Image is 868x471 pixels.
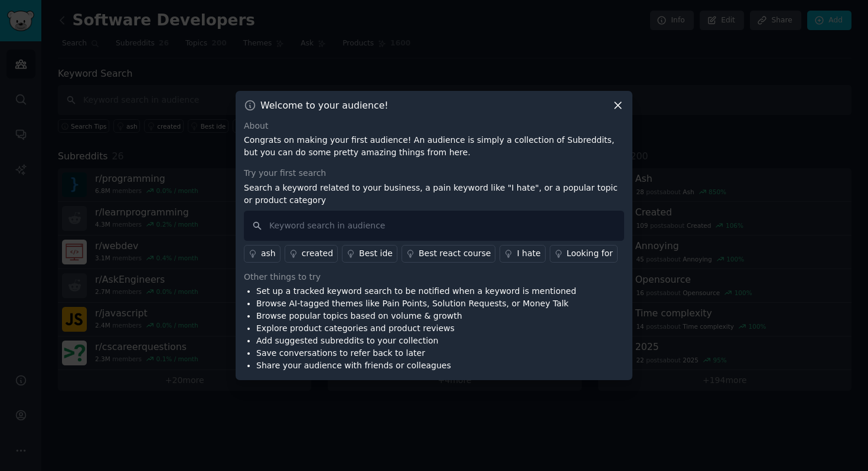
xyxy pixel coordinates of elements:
a: I hate [500,245,545,263]
div: Looking for [567,247,613,260]
a: Best react course [402,245,496,263]
div: ash [261,247,276,260]
li: Share your audience with friends or colleagues [256,359,576,372]
li: Save conversations to refer back to later [256,347,576,359]
div: Other things to try [244,271,624,283]
div: About [244,120,624,132]
div: Best react course [419,247,491,260]
li: Set up a tracked keyword search to be notified when a keyword is mentioned [256,285,576,297]
li: Browse AI-tagged themes like Pain Points, Solution Requests, or Money Talk [256,297,576,310]
div: Best ide [359,247,393,260]
li: Add suggested subreddits to your collection [256,335,576,347]
h3: Welcome to your audience! [260,99,389,112]
a: Best ide [342,245,397,263]
a: ash [244,245,280,263]
div: created [302,247,333,260]
div: Try your first search [244,167,624,179]
input: Keyword search in audience [244,211,624,241]
p: Search a keyword related to your business, a pain keyword like "I hate", or a popular topic or pr... [244,182,624,207]
a: created [285,245,338,263]
li: Browse popular topics based on volume & growth [256,310,576,322]
p: Congrats on making your first audience! An audience is simply a collection of Subreddits, but you... [244,134,624,159]
a: Looking for [550,245,618,263]
li: Explore product categories and product reviews [256,322,576,335]
div: I hate [517,247,540,260]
